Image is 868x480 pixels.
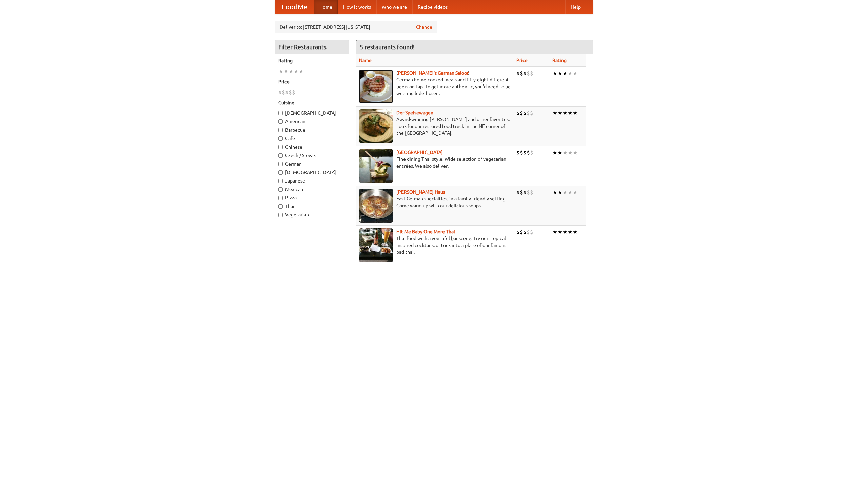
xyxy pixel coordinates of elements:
a: [PERSON_NAME] Haus [396,189,445,195]
li: ★ [563,109,568,117]
a: [PERSON_NAME]'s German Saloon [396,70,470,76]
li: $ [282,89,285,96]
a: Hit Me Baby One More Thai [396,229,455,234]
li: ★ [568,228,573,236]
li: ★ [294,68,299,75]
li: $ [520,149,523,156]
a: Help [565,0,586,14]
li: $ [527,70,530,77]
li: $ [285,89,289,96]
li: $ [523,109,527,117]
li: ★ [289,68,294,75]
li: ★ [552,70,557,77]
input: Cafe [278,136,283,141]
img: kohlhaus.jpg [359,189,393,223]
input: American [278,119,283,124]
li: $ [527,228,530,236]
li: ★ [557,70,563,77]
li: ★ [563,189,568,196]
a: Change [416,24,432,31]
label: Mexican [278,186,346,193]
a: Der Speisewagen [396,110,433,115]
li: ★ [552,149,557,156]
li: ★ [557,189,563,196]
label: German [278,160,346,167]
label: Vegetarian [278,211,346,218]
li: ★ [557,228,563,236]
li: $ [516,149,520,156]
li: $ [289,89,292,96]
a: Rating [552,58,567,63]
li: ★ [563,70,568,77]
li: $ [523,149,527,156]
li: ★ [557,109,563,117]
li: $ [516,189,520,196]
li: ★ [568,189,573,196]
li: $ [520,70,523,77]
p: German home-cooked meals and fifty-eight different beers on tap. To get more authentic, you'd nee... [359,76,511,97]
li: ★ [552,189,557,196]
li: $ [520,109,523,117]
li: $ [520,189,523,196]
li: $ [530,189,533,196]
li: $ [516,228,520,236]
label: Thai [278,203,346,210]
li: $ [523,228,527,236]
li: ★ [552,109,557,117]
li: ★ [278,68,283,75]
li: $ [523,70,527,77]
li: $ [278,89,282,96]
h5: Price [278,78,346,85]
ng-pluralize: 5 restaurants found! [360,44,415,50]
label: Chinese [278,143,346,150]
li: ★ [563,228,568,236]
a: Price [516,58,528,63]
input: Pizza [278,196,283,200]
h4: Filter Restaurants [275,40,349,54]
a: Who we are [376,0,412,14]
p: Award-winning [PERSON_NAME] and other favorites. Look for our restored food truck in the NE corne... [359,116,511,136]
img: satay.jpg [359,149,393,183]
input: Chinese [278,145,283,149]
li: $ [516,109,520,117]
input: Mexican [278,187,283,192]
li: ★ [568,109,573,117]
li: ★ [573,109,578,117]
a: Name [359,58,372,63]
li: ★ [573,149,578,156]
li: ★ [552,228,557,236]
img: speisewagen.jpg [359,109,393,143]
input: [DEMOGRAPHIC_DATA] [278,111,283,115]
label: Czech / Slovak [278,152,346,159]
li: ★ [568,70,573,77]
a: Recipe videos [412,0,453,14]
input: German [278,162,283,166]
div: Deliver to: [STREET_ADDRESS][US_STATE] [275,21,437,33]
label: American [278,118,346,125]
input: Japanese [278,179,283,183]
label: [DEMOGRAPHIC_DATA] [278,110,346,116]
label: Pizza [278,194,346,201]
label: Japanese [278,177,346,184]
li: ★ [557,149,563,156]
input: Vegetarian [278,213,283,217]
li: $ [530,70,533,77]
li: $ [527,109,530,117]
label: [DEMOGRAPHIC_DATA] [278,169,346,176]
input: [DEMOGRAPHIC_DATA] [278,170,283,175]
li: ★ [568,149,573,156]
input: Thai [278,204,283,209]
li: ★ [573,189,578,196]
p: Thai food with a youthful bar scene. Try our tropical inspired cocktails, or tuck into a plate of... [359,235,511,255]
li: $ [530,228,533,236]
input: Czech / Slovak [278,153,283,158]
b: [GEOGRAPHIC_DATA] [396,150,443,155]
li: $ [523,189,527,196]
li: ★ [573,70,578,77]
li: ★ [563,149,568,156]
li: ★ [573,228,578,236]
